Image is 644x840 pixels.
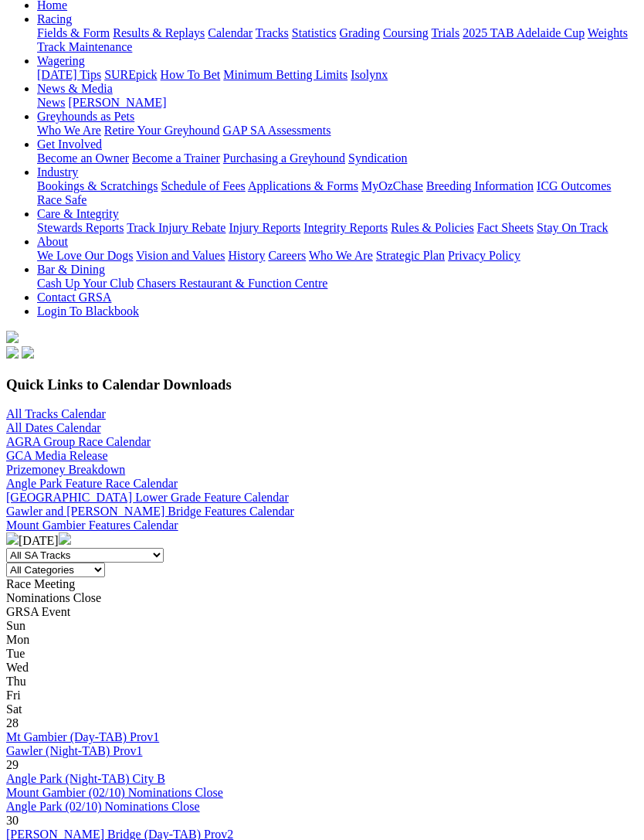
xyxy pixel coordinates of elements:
a: Rules & Policies [391,221,474,234]
a: Calendar [208,26,253,39]
a: Gawler and [PERSON_NAME] Bridge Features Calendar [6,505,294,518]
div: Racing [37,26,638,54]
a: Integrity Reports [303,221,388,234]
a: Isolynx [351,68,388,81]
span: 29 [6,758,19,771]
div: Care & Integrity [37,221,638,235]
a: Mount Gambier (02/10) Nominations Close [6,786,223,799]
h3: Quick Links to Calendar Downloads [6,376,638,393]
a: Statistics [292,26,337,39]
a: Become an Owner [37,151,129,165]
span: 30 [6,814,19,827]
a: Privacy Policy [448,249,520,262]
a: Grading [340,26,380,39]
a: Angle Park Feature Race Calendar [6,477,178,490]
div: About [37,249,638,263]
img: facebook.svg [6,346,19,359]
a: Bar & Dining [37,263,105,276]
a: Race Safe [37,193,86,206]
a: Chasers Restaurant & Function Centre [137,277,327,290]
a: Retire Your Greyhound [104,124,220,137]
a: How To Bet [161,68,221,81]
div: Fri [6,689,638,702]
div: Tue [6,647,638,661]
a: Angle Park (Night-TAB) City B [6,772,165,785]
a: Login To Blackbook [37,304,139,318]
a: 2025 TAB Adelaide Cup [463,26,585,39]
a: Schedule of Fees [161,179,245,192]
span: 28 [6,716,19,729]
img: twitter.svg [22,346,34,359]
a: Track Injury Rebate [127,221,225,234]
a: Careers [268,249,306,262]
a: Contact GRSA [37,291,111,304]
a: Stewards Reports [37,221,124,234]
a: Coursing [383,26,429,39]
a: GCA Media Release [6,449,108,462]
div: News & Media [37,96,638,110]
a: Mt Gambier (Day-TAB) Prov1 [6,730,159,743]
div: GRSA Event [6,605,638,619]
a: Cash Up Your Club [37,277,134,290]
div: Race Meeting [6,577,638,591]
a: MyOzChase [361,179,423,192]
a: Breeding Information [426,179,534,192]
a: Angle Park (02/10) Nominations Close [6,800,200,813]
a: Results & Replays [113,26,205,39]
a: Wagering [37,54,85,67]
div: Industry [37,179,638,207]
a: Injury Reports [229,221,300,234]
div: Greyhounds as Pets [37,124,638,138]
a: Stay On Track [537,221,608,234]
div: Mon [6,633,638,647]
a: Mount Gambier Features Calendar [6,519,178,532]
a: History [228,249,265,262]
img: logo-grsa-white.png [6,331,19,343]
a: Applications & Forms [248,179,358,192]
a: Tracks [256,26,289,39]
a: Purchasing a Greyhound [223,151,345,165]
a: Weights [588,26,628,39]
a: Fact Sheets [477,221,534,234]
a: AGRA Group Race Calendar [6,435,151,448]
a: Industry [37,165,78,179]
a: Prizemoney Breakdown [6,463,125,476]
a: [DATE] Tips [37,68,101,81]
div: Sun [6,619,638,633]
a: Bookings & Scratchings [37,179,158,192]
a: Trials [431,26,459,39]
a: Racing [37,12,72,26]
div: Sat [6,702,638,716]
a: Vision and Values [136,249,225,262]
a: Care & Integrity [37,207,119,220]
a: SUREpick [104,68,157,81]
a: GAP SA Assessments [223,124,331,137]
img: chevron-left-pager-white.svg [6,532,19,545]
a: Greyhounds as Pets [37,110,134,123]
a: Track Maintenance [37,40,132,53]
a: All Tracks Calendar [6,407,106,420]
div: [DATE] [6,532,638,548]
div: Nominations Close [6,591,638,605]
a: [GEOGRAPHIC_DATA] Lower Grade Feature Calendar [6,491,289,504]
a: ICG Outcomes [537,179,611,192]
a: Who We Are [37,124,101,137]
div: Wagering [37,68,638,82]
a: Syndication [348,151,407,165]
a: Gawler (Night-TAB) Prov1 [6,744,142,757]
a: [PERSON_NAME] [68,96,166,109]
a: Become a Trainer [132,151,220,165]
img: chevron-right-pager-white.svg [59,532,71,545]
a: Who We Are [309,249,373,262]
div: Thu [6,675,638,689]
a: Fields & Form [37,26,110,39]
a: Minimum Betting Limits [223,68,347,81]
a: News [37,96,65,109]
a: We Love Our Dogs [37,249,133,262]
a: Strategic Plan [376,249,445,262]
div: Get Involved [37,151,638,165]
div: Wed [6,661,638,675]
div: Bar & Dining [37,277,638,291]
a: All Dates Calendar [6,421,101,434]
a: News & Media [37,82,113,95]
